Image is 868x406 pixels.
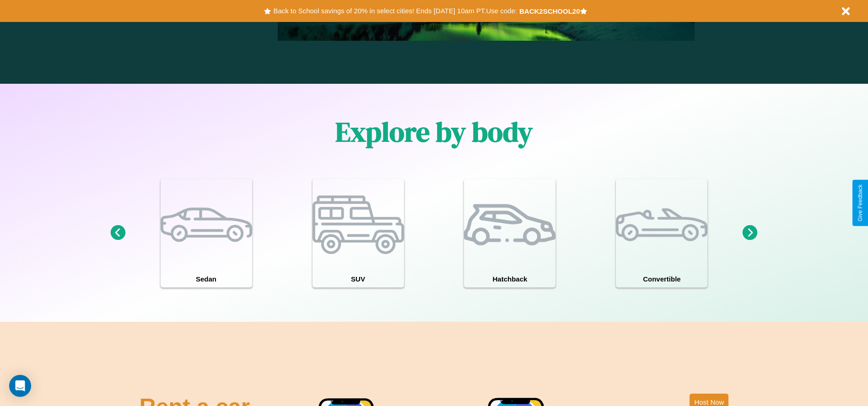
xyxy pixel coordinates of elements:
[616,271,707,287] h4: Convertible
[161,271,252,287] h4: Sedan
[857,184,863,222] div: Give Feedback
[464,271,555,287] h4: Hatchback
[335,113,533,151] h1: Explore by body
[9,375,31,397] div: Open Intercom Messenger
[519,7,580,15] b: BACK2SCHOOL20
[313,271,404,287] h4: SUV
[271,5,519,17] button: Back to School savings of 20% in select cities! Ends [DATE] 10am PT.Use code:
